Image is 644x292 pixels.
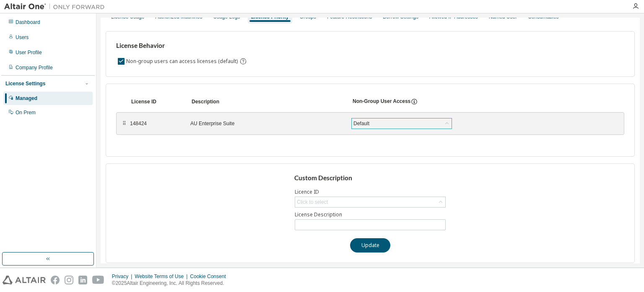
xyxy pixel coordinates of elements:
[4,3,109,11] img: Altair One
[295,211,446,218] label: License Description
[297,199,328,205] div: Click to select
[16,64,53,71] div: Company Profile
[126,56,239,66] label: Non-group users can access licenses (default)
[190,273,231,280] div: Cookie Consent
[294,174,447,182] h3: Custom Description
[295,197,445,207] div: Click to select
[16,49,42,56] div: User Profile
[51,276,60,284] img: facebook.svg
[352,119,371,128] div: Default
[5,80,45,87] div: License Settings
[135,273,190,280] div: Website Terms of Use
[3,276,46,284] img: altair_logo.svg
[190,120,341,127] div: AU Enterprise Suite
[65,276,73,284] img: instagram.svg
[352,118,452,129] div: Default
[192,98,343,105] div: Description
[122,120,127,127] div: ⠿
[112,280,231,287] p: © 2025 Altair Engineering, Inc. All Rights Reserved.
[16,19,40,26] div: Dashboard
[353,98,410,105] div: Non-Group User Access
[131,98,182,105] div: License ID
[78,276,87,284] img: linkedin.svg
[16,34,29,41] div: Users
[116,42,246,50] h3: License Behavior
[16,109,36,116] div: On Prem
[350,238,390,253] button: Update
[295,189,446,195] label: Licence ID
[130,120,180,127] div: 148424
[239,58,247,65] svg: By default any user not assigned to any group can access any license. Turn this setting off to di...
[92,276,104,284] img: youtube.svg
[112,273,135,280] div: Privacy
[16,95,37,102] div: Managed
